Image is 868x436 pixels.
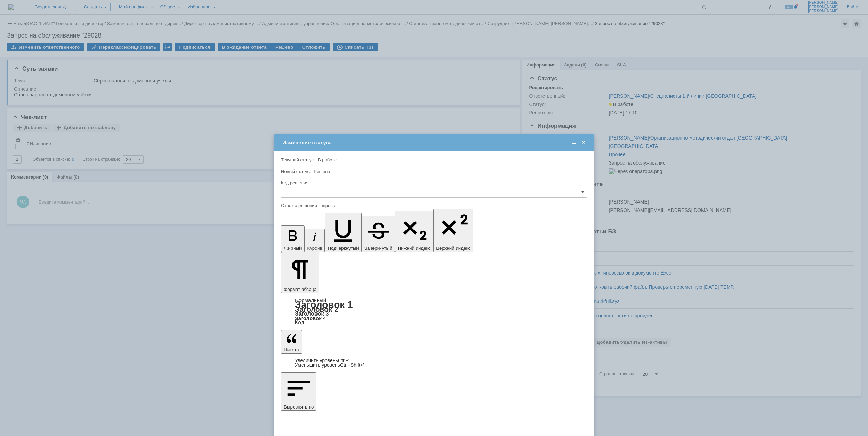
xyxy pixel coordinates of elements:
span: Жирный [284,246,302,251]
span: В работе [318,157,337,162]
label: Текущий статус: [281,157,315,162]
button: Верхний индекс [433,209,473,252]
span: Свернуть (Ctrl + M) [570,140,577,146]
a: Заголовок 3 [295,310,329,317]
div: Формат абзаца [281,298,587,325]
a: Increase [295,358,349,363]
a: Заголовок 4 [295,315,326,321]
button: Цитата [281,330,302,354]
div: Изменение статуса [282,140,587,146]
a: Заголовок 1 [295,299,353,310]
button: Зачеркнутый [362,216,395,252]
span: Нижний индекс [398,246,431,251]
a: Код [295,319,304,326]
span: Формат абзаца [284,287,316,292]
div: Цитата [281,358,587,367]
button: Курсив [305,229,325,252]
span: Зачеркнутый [364,246,392,251]
div: Код решения [281,181,586,185]
button: Нижний индекс [395,211,434,252]
a: Decrease [295,362,364,368]
span: Ctrl+' [338,358,349,363]
label: Новый статус: [281,169,311,174]
button: Жирный [281,225,305,252]
button: Формат абзаца [281,252,319,293]
button: Выровнять по [281,372,316,411]
a: Нормальный [295,297,326,303]
a: Заголовок 2 [295,305,338,313]
span: Выровнять по [284,404,314,410]
button: Подчеркнутый [325,213,361,252]
span: Цитата [284,347,299,352]
span: Ctrl+Shift+' [340,362,364,368]
div: Отчет о решении запроса [281,203,586,208]
span: Закрыть [580,140,587,146]
span: Верхний индекс [436,246,471,251]
span: Курсив [307,246,322,251]
span: Решена [314,169,330,174]
span: Подчеркнутый [328,246,359,251]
